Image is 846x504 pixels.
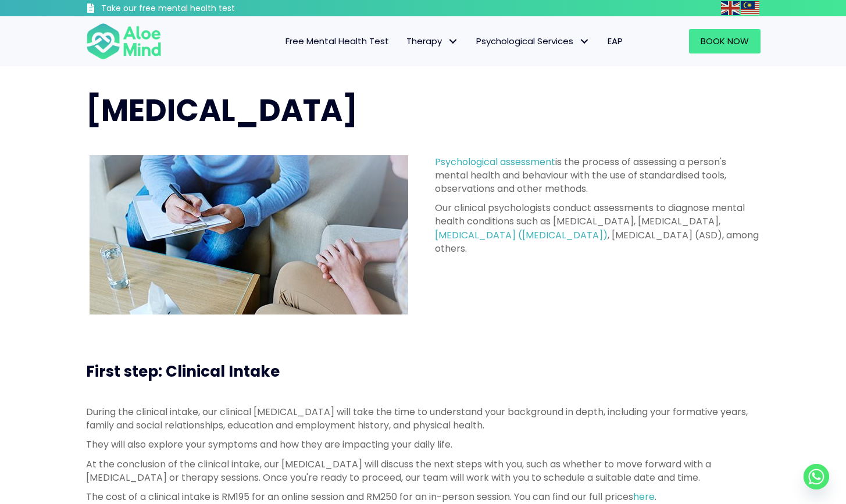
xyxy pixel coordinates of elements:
a: Book Now [689,29,761,53]
a: Malay [741,1,761,15]
nav: Menu [177,29,631,53]
span: Psychological Services [476,35,590,47]
span: Book Now [701,35,749,47]
img: Aloe mind Logo [86,22,162,60]
a: English [721,1,741,15]
span: [MEDICAL_DATA] [86,89,358,131]
a: Whatsapp [804,464,829,489]
span: Free Mental Health Test [285,35,389,47]
a: Free Mental Health Test [277,29,398,53]
a: Take our free mental health test [86,3,297,16]
a: EAP [599,29,631,53]
span: First step: Clinical Intake [86,361,280,382]
p: is the process of assessing a person's mental health and behaviour with the use of standardised t... [435,155,761,196]
span: EAP [608,35,623,47]
img: en [721,1,740,15]
span: Therapy: submenu [445,33,462,50]
p: Our clinical psychologists conduct assessments to diagnose mental health conditions such as [MEDI... [435,201,761,255]
span: Therapy [406,35,459,47]
a: TherapyTherapy: submenu [398,29,467,53]
p: They will also explore your symptoms and how they are impacting your daily life. [86,438,761,451]
a: Psychological ServicesPsychological Services: submenu [467,29,599,53]
img: ms [741,1,759,15]
p: The cost of a clinical intake is RM195 for an online session and RM250 for an in-person session. ... [86,490,761,503]
span: Psychological Services: submenu [576,33,593,50]
p: During the clinical intake, our clinical [MEDICAL_DATA] will take the time to understand your bac... [86,405,761,432]
a: [MEDICAL_DATA] ([MEDICAL_DATA]) [435,228,608,242]
img: psychological assessment [90,155,408,314]
p: At the conclusion of the clinical intake, our [MEDICAL_DATA] will discuss the next steps with you... [86,457,761,484]
h3: Take our free mental health test [101,3,297,15]
a: here [633,490,655,503]
a: Psychological assessment [435,155,555,169]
